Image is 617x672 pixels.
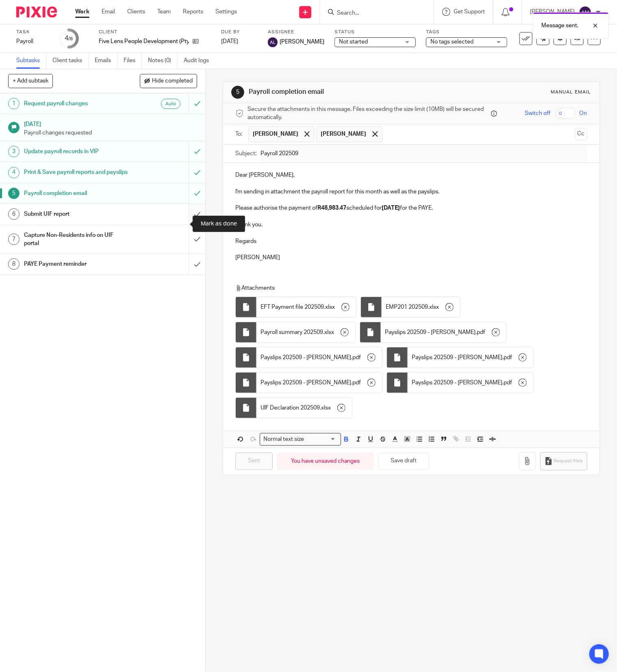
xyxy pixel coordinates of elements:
[408,373,533,393] div: .
[412,379,502,387] span: Payslips 202509 - [PERSON_NAME]
[140,74,197,88] button: Hide completed
[99,29,211,35] label: Client
[551,89,591,95] div: Manual email
[317,205,346,211] strong: R48,983.47
[504,379,512,387] span: pdf
[184,53,215,69] a: Audit logs
[24,229,128,250] h1: Capture Non-Residents info on UIF portal
[16,29,49,35] label: Task
[24,129,197,137] p: Payroll changes requested
[256,373,382,393] div: .
[75,8,89,16] a: Work
[504,353,512,362] span: pdf
[324,328,334,336] span: xlsx
[352,353,361,362] span: pdf
[95,53,117,69] a: Emails
[235,453,273,470] input: Sent
[580,109,587,117] span: On
[221,39,238,44] span: [DATE]
[24,166,128,178] h1: Print & Save payroll reports and payslips
[256,297,356,317] div: .
[321,404,331,412] span: xlsx
[268,29,324,35] label: Assignee
[235,188,587,196] p: I'm sending in attachment the payroll report for this month as well as the payslips.
[161,99,180,109] div: Auto
[386,303,428,311] span: EMP201 202509
[378,453,429,470] button: Save draft
[260,433,341,446] div: Search for option
[579,6,592,19] img: svg%3E
[65,34,73,43] div: 4
[24,258,128,270] h1: PAYE Payment reminder
[183,8,203,16] a: Reports
[525,109,551,117] span: Switch off
[307,435,336,444] input: Search for option
[215,8,237,16] a: Settings
[235,254,587,262] p: [PERSON_NAME]
[321,130,366,138] span: [PERSON_NAME]
[256,322,355,343] div: .
[152,78,193,85] span: Hide completed
[8,208,20,220] div: 6
[429,303,439,311] span: xlsx
[99,37,189,46] p: Five Lens People Development (Pty) Ltd
[261,328,323,336] span: Payroll summary 202509
[127,8,145,16] a: Clients
[235,150,256,158] label: Subject:
[256,398,352,418] div: .
[8,188,20,199] div: 5
[325,303,335,311] span: xlsx
[412,353,502,362] span: Payslips 202509 - [PERSON_NAME]
[16,37,49,46] div: Payroll
[68,37,73,41] small: /8
[408,347,533,368] div: .
[24,187,128,199] h1: Payroll completion email
[249,88,429,96] h1: Payroll completion email
[261,379,351,387] span: Payslips 202509 - [PERSON_NAME]
[24,98,128,110] h1: Request payroll changes
[554,458,583,464] span: Request files
[24,208,128,220] h1: Submit UIF report
[381,322,506,343] div: .
[256,347,382,368] div: .
[235,221,587,229] p: Thank you.
[339,39,368,45] span: Not started
[8,98,20,109] div: 1
[261,404,320,412] span: UIF Declaration 202509
[382,205,400,211] strong: [DATE]
[231,86,244,99] div: 5
[261,303,324,311] span: EFT Payment file 202509
[235,204,587,212] p: Please authorise the payment of scheduled for for the PAYE.
[262,435,306,444] span: Normal text size
[235,237,587,245] p: Regards
[102,8,115,16] a: Email
[24,145,128,158] h1: Update payroll records in VIP
[248,105,489,122] span: Secure the attachments in this message. Files exceeding the size limit (10MB) will be secured aut...
[280,38,324,46] span: [PERSON_NAME]
[235,284,580,292] p: Attachments
[16,53,46,69] a: Subtasks
[221,29,258,35] label: Due by
[277,453,374,470] div: You have unsaved changes
[477,328,485,336] span: pdf
[541,22,578,30] p: Message sent.
[540,452,587,470] button: Request files
[24,118,197,128] h1: [DATE]
[261,353,351,362] span: Payslips 202509 - [PERSON_NAME]
[235,130,244,138] label: To:
[575,128,587,140] button: Cc
[8,74,53,88] button: + Add subtask
[157,8,171,16] a: Team
[268,37,278,47] img: svg%3E
[430,39,474,45] span: No tags selected
[235,171,587,179] p: Dear [PERSON_NAME],
[385,328,476,336] span: Payslips 202509 - [PERSON_NAME]
[352,379,361,387] span: pdf
[148,53,178,69] a: Notes (0)
[253,130,298,138] span: [PERSON_NAME]
[382,297,460,317] div: .
[8,234,20,245] div: 7
[124,53,142,69] a: Files
[8,167,20,178] div: 4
